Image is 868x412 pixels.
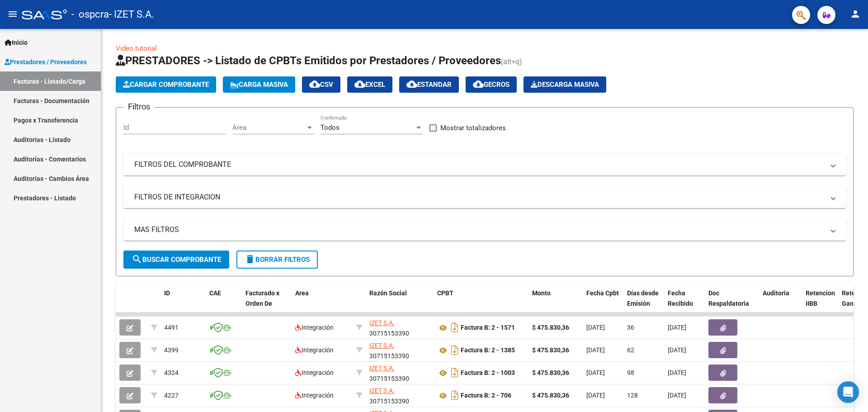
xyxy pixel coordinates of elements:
[5,38,28,47] span: Inicio
[627,324,634,331] span: 36
[369,289,407,297] span: Razón Social
[763,289,789,297] span: Auditoria
[461,347,515,354] strong: Factura B: 2 - 1385
[668,324,686,331] span: [DATE]
[295,324,334,331] span: Integración
[369,386,430,405] div: 30715153390
[449,320,461,335] i: Descargar documento
[399,76,459,93] button: Estandar
[369,341,430,360] div: 30715153390
[295,392,334,399] span: Integración
[586,369,605,376] span: [DATE]
[164,392,179,399] span: 4227
[164,289,170,297] span: ID
[406,81,452,89] span: Estandar
[164,324,179,331] span: 4491
[123,81,209,89] span: Cargar Comprobante
[134,192,824,202] mat-panel-title: FILTROS DE INTEGRACION
[116,54,501,67] span: PRESTADORES -> Listado de CPBTs Emitidos por Prestadores / Proveedores
[461,369,515,377] strong: Factura B: 2 - 1003
[449,388,461,403] i: Descargar documento
[586,346,605,354] span: [DATE]
[232,123,306,132] span: Area
[7,9,18,19] mat-icon: menu
[134,160,824,170] mat-panel-title: FILTROS DEL COMPROBANTE
[292,284,353,323] datatable-header-cell: Area
[295,289,309,297] span: Area
[532,324,569,331] strong: $ 475.830,36
[5,57,87,67] span: Prestadores / Proveedores
[850,9,861,19] mat-icon: person
[473,79,484,90] mat-icon: cloud_download
[627,289,659,307] span: Días desde Emisión
[366,284,434,323] datatable-header-cell: Razón Social
[369,365,395,372] span: IZET S.A.
[236,251,318,269] button: Borrar Filtros
[664,284,705,323] datatable-header-cell: Fecha Recibido
[524,76,606,93] app-download-masive: Descarga masiva de comprobantes (adjuntos)
[369,319,395,327] span: IZET S.A.
[242,284,292,323] datatable-header-cell: Facturado x Orden De
[586,289,619,297] span: Fecha Cpbt
[528,284,583,323] datatable-header-cell: Monto
[295,346,334,354] span: Integración
[164,346,179,354] span: 4399
[668,346,686,354] span: [DATE]
[369,318,430,337] div: 30715153390
[321,123,340,132] span: Todos
[583,284,623,323] datatable-header-cell: Fecha Cpbt
[123,154,846,175] mat-expansion-panel-header: FILTROS DEL COMPROBANTE
[440,123,506,133] span: Mostrar totalizadores
[627,392,638,399] span: 128
[668,369,686,376] span: [DATE]
[434,284,528,323] datatable-header-cell: CPBT
[501,57,522,66] span: (alt+q)
[759,284,802,323] datatable-header-cell: Auditoria
[309,81,333,89] span: CSV
[449,343,461,357] i: Descargar documento
[164,369,179,376] span: 4324
[245,256,310,264] span: Borrar Filtros
[449,365,461,380] i: Descargar documento
[532,346,569,354] strong: $ 475.830,36
[302,76,340,93] button: CSV
[524,76,606,93] button: Descarga Masiva
[354,81,385,89] span: EXCEL
[132,254,142,265] mat-icon: search
[123,186,846,208] mat-expansion-panel-header: FILTROS DE INTEGRACION
[586,324,605,331] span: [DATE]
[668,289,693,307] span: Fecha Recibido
[295,369,334,376] span: Integración
[668,392,686,399] span: [DATE]
[132,256,221,264] span: Buscar Comprobante
[837,381,859,403] div: Open Intercom Messenger
[369,363,430,382] div: 30715153390
[623,284,664,323] datatable-header-cell: Días desde Emisión
[806,289,835,307] span: Retencion IIBB
[309,79,320,90] mat-icon: cloud_download
[123,219,846,241] mat-expansion-panel-header: MAS FILTROS
[531,81,599,89] span: Descarga Masiva
[369,387,395,394] span: IZET S.A.
[223,76,295,93] button: Carga Masiva
[109,5,154,24] span: - IZET S.A.
[532,369,569,376] strong: $ 475.830,36
[245,289,279,307] span: Facturado x Orden De
[705,284,759,323] datatable-header-cell: Doc Respaldatoria
[406,79,417,90] mat-icon: cloud_download
[123,100,155,113] h3: Filtros
[532,289,551,297] span: Monto
[245,254,255,265] mat-icon: delete
[802,284,838,323] datatable-header-cell: Retencion IIBB
[466,76,517,93] button: Gecros
[369,342,395,349] span: IZET S.A.
[209,289,221,297] span: CAE
[116,76,216,93] button: Cargar Comprobante
[461,392,511,399] strong: Factura B: 2 - 706
[134,225,824,235] mat-panel-title: MAS FILTROS
[586,392,605,399] span: [DATE]
[437,289,453,297] span: CPBT
[347,76,392,93] button: EXCEL
[461,324,515,331] strong: Factura B: 2 - 1571
[627,369,634,376] span: 98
